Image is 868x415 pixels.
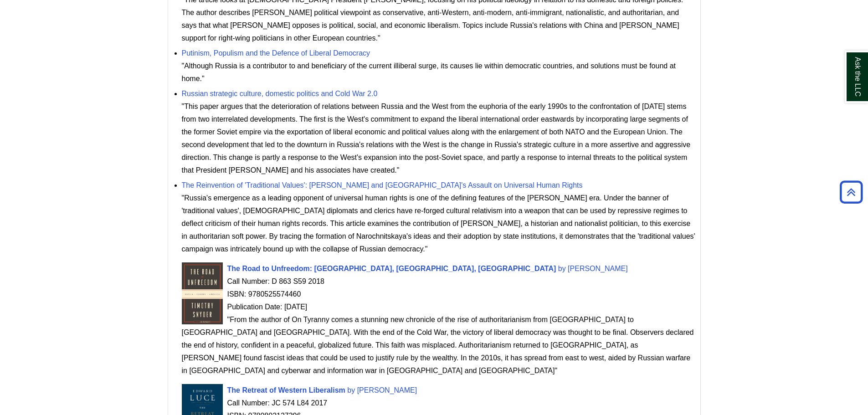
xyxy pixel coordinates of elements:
[182,60,696,85] div: "Although Russia is a contributor to and beneficiary of the current illiberal surge, its causes l...
[568,265,628,272] span: [PERSON_NAME]
[227,265,628,272] a: Cover Art The Road to Unfreedom: [GEOGRAPHIC_DATA], [GEOGRAPHIC_DATA], [GEOGRAPHIC_DATA] by [PERS...
[182,49,370,57] a: Putinism, Populism and the Defence of Liberal Democracy
[837,186,866,198] a: Back to Top
[182,90,378,97] a: Russian strategic culture, domestic politics and Cold War 2.0
[182,288,696,301] div: ISBN: 9780525574460
[182,301,696,313] div: Publication Date: [DATE]
[227,386,345,394] span: The Retreat of Western Liberalism
[227,386,417,394] a: Cover Art The Retreat of Western Liberalism by [PERSON_NAME]
[558,265,566,272] span: by
[182,262,223,325] img: Cover Art
[182,313,696,377] div: "From the author of On Tyranny comes a stunning new chronicle of the rise of authoritarianism fro...
[227,265,556,272] span: The Road to Unfreedom: [GEOGRAPHIC_DATA], [GEOGRAPHIC_DATA], [GEOGRAPHIC_DATA]
[357,386,417,394] span: [PERSON_NAME]
[182,181,583,189] a: The Reinvention of 'Traditional Values': [PERSON_NAME] and [GEOGRAPHIC_DATA]'s Assault on Univers...
[182,192,696,256] div: "Russia's emergence as a leading opponent of universal human rights is one of the defining featur...
[182,275,696,288] div: Call Number: D 863 S59 2018
[347,386,355,394] span: by
[182,100,696,177] div: "This paper argues that the deterioration of relations between Russia and the West from the eupho...
[182,397,696,410] div: Call Number: JC 574 L84 2017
